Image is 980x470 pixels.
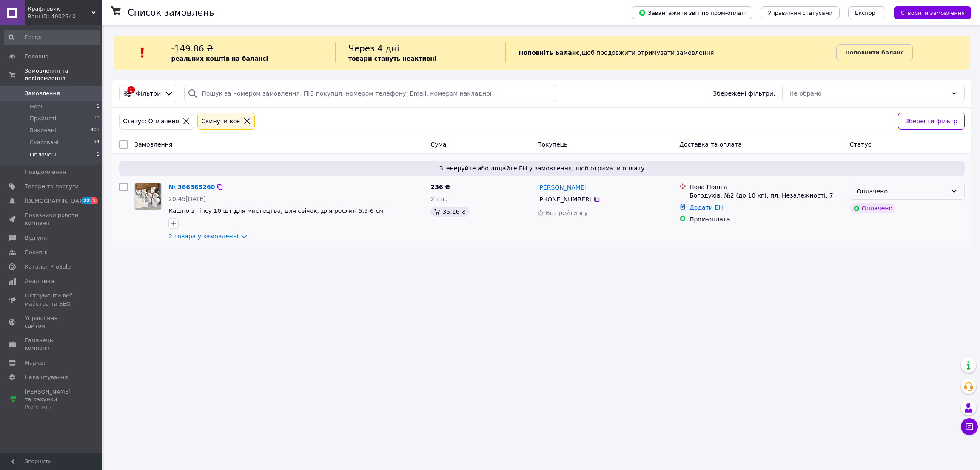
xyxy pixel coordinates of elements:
span: Експорт [855,10,879,16]
div: Prom топ [25,403,79,411]
span: -149.86 ₴ [171,43,214,54]
span: Головна [25,53,48,60]
span: [DEMOGRAPHIC_DATA] [25,197,88,205]
button: Зберегти фільтр [898,113,965,130]
a: 2 товара у замовленні [168,233,239,240]
a: Додати ЕН [689,204,723,211]
span: 401 [91,127,100,134]
div: Cкинути все [199,116,242,126]
span: Маркет [25,359,46,367]
span: Виконані [30,127,56,134]
span: 10 [94,115,100,122]
span: Нові [30,103,42,110]
button: Завантажити звіт по пром-оплаті [632,6,752,19]
span: Прийняті [30,115,56,122]
div: Оплачено [857,187,947,196]
b: реальних коштів на балансі [171,55,268,62]
b: Поповніть Баланс [518,49,580,56]
span: Управління сайтом [25,314,79,330]
span: Показники роботи компанії [25,212,79,227]
div: Богодухів, №2 (до 10 кг): пл. Незалежності, 7 [689,191,843,200]
button: Управління статусами [761,6,840,19]
span: Покупець [537,141,567,148]
span: Повідомлення [25,168,66,176]
a: Фото товару [134,183,162,210]
span: Відгуки [25,234,47,242]
button: Створити замовлення [894,6,971,19]
span: Завантажити звіт по пром-оплаті [638,9,746,17]
div: Статус: Оплачено [121,116,181,126]
span: Крафтовик [28,5,91,13]
span: Замовлення [25,90,60,97]
span: Cума [430,141,446,148]
span: 2 шт. [430,195,447,202]
span: [PERSON_NAME] та рахунки [25,388,79,411]
span: Через 4 дні [348,43,399,54]
span: Налаштування [25,374,68,381]
span: 22 [81,197,91,204]
b: Поповнити баланс [845,49,904,56]
span: Створити замовлення [900,10,965,16]
span: 20:45[DATE] [168,195,206,202]
span: 236 ₴ [430,184,450,190]
span: Інструменти веб-майстра та SEO [25,292,79,307]
div: Ваш ID: 4002540 [28,13,102,20]
button: Експорт [848,6,886,19]
h1: Список замовлень [128,8,214,18]
div: Пром-оплата [689,215,843,224]
input: Пошук [4,30,100,45]
div: Оплачено [850,203,896,213]
span: Зберегти фільтр [905,116,957,126]
a: Поповнити баланс [836,44,913,61]
div: [PHONE_NUMBER] [536,193,593,205]
span: 1 [97,151,100,159]
span: 1 [91,197,98,204]
img: :exclamation: [136,46,149,59]
div: Не обрано [789,89,947,98]
a: № 366365260 [168,184,215,190]
span: Замовлення та повідомлення [25,67,102,82]
a: Кашпо з гіпсу 10 шт для мистецтва, для свічок, для рослин 5,5-6 см [168,207,384,214]
span: Доставка та оплата [679,141,742,148]
div: 35.16 ₴ [430,207,469,217]
a: Створити замовлення [885,9,971,16]
span: Товари та послуги [25,183,79,190]
span: Згенеруйте або додайте ЕН у замовлення, щоб отримати оплату [122,164,961,173]
span: Замовлення [134,141,172,148]
input: Пошук за номером замовлення, ПІБ покупця, номером телефону, Email, номером накладної [184,85,556,102]
span: Каталог ProSale [25,263,71,271]
div: Нова Пошта [689,183,843,191]
div: , щоб продовжити отримувати замовлення [505,42,836,63]
b: товари стануть неактивні [348,55,436,62]
img: Фото товару [135,183,161,210]
span: Збережені фільтри: [713,89,775,98]
button: Чат з покупцем [961,418,978,435]
span: Аналітика [25,277,54,285]
a: [PERSON_NAME] [537,183,587,192]
span: Статус [850,141,872,148]
span: 1 [97,103,100,110]
span: Без рейтингу [546,210,588,216]
span: Скасовані [30,139,59,146]
span: Фільтри [136,89,161,98]
span: Покупці [25,249,48,256]
span: 94 [94,139,100,146]
span: Управління статусами [768,10,833,16]
span: Гаманець компанії [25,337,79,352]
span: Оплачені [30,151,57,159]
